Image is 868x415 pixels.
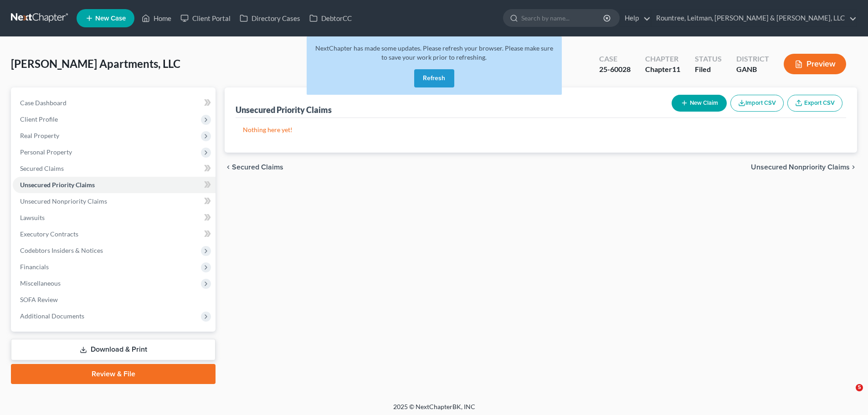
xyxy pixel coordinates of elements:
[20,181,95,189] span: Unsecured Priority Claims
[645,54,680,64] div: Chapter
[20,164,64,172] span: Secured Claims
[11,57,180,70] span: [PERSON_NAME] Apartments, LLC
[730,95,784,112] button: Import CSV
[751,164,850,171] span: Unsecured Nonpriority Claims
[13,193,216,210] a: Unsecured Nonpriority Claims
[736,64,769,75] div: GANB
[243,125,839,134] p: Nothing here yet!
[20,197,107,205] span: Unsecured Nonpriority Claims
[784,54,846,74] button: Preview
[20,279,61,287] span: Miscellaneous
[20,214,45,221] span: Lawsuits
[599,54,631,64] div: Case
[225,164,232,171] i: chevron_left
[176,10,235,26] a: Client Portal
[20,246,103,254] span: Codebtors Insiders & Notices
[20,115,58,123] span: Client Profile
[20,132,59,139] span: Real Property
[521,10,605,26] input: Search by name...
[751,164,857,171] button: Unsecured Nonpriority Claims chevron_right
[20,312,84,320] span: Additional Documents
[13,95,216,111] a: Case Dashboard
[13,292,216,308] a: SOFA Review
[20,296,58,303] span: SOFA Review
[225,164,283,171] button: chevron_left Secured Claims
[736,54,769,64] div: District
[850,164,857,171] i: chevron_right
[672,65,680,73] span: 11
[232,164,283,171] span: Secured Claims
[672,95,727,112] button: New Claim
[599,64,631,75] div: 25-60028
[20,263,49,271] span: Financials
[11,339,216,360] a: Download & Print
[652,10,857,26] a: Rountree, Leitman, [PERSON_NAME] & [PERSON_NAME], LLC
[11,364,216,384] a: Review & File
[315,44,553,61] span: NextChapter has made some updates. Please refresh your browser. Please make sure to save your wor...
[414,69,454,87] button: Refresh
[787,95,842,112] a: Export CSV
[695,54,722,64] div: Status
[620,10,651,26] a: Help
[236,104,332,115] div: Unsecured Priority Claims
[856,384,863,391] span: 5
[20,148,72,156] span: Personal Property
[95,15,126,22] span: New Case
[235,10,305,26] a: Directory Cases
[20,99,67,107] span: Case Dashboard
[13,160,216,177] a: Secured Claims
[305,10,356,26] a: DebtorCC
[137,10,176,26] a: Home
[13,177,216,193] a: Unsecured Priority Claims
[20,230,78,238] span: Executory Contracts
[695,64,722,75] div: Filed
[837,384,859,406] iframe: Intercom live chat
[13,226,216,242] a: Executory Contracts
[645,64,680,75] div: Chapter
[13,210,216,226] a: Lawsuits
